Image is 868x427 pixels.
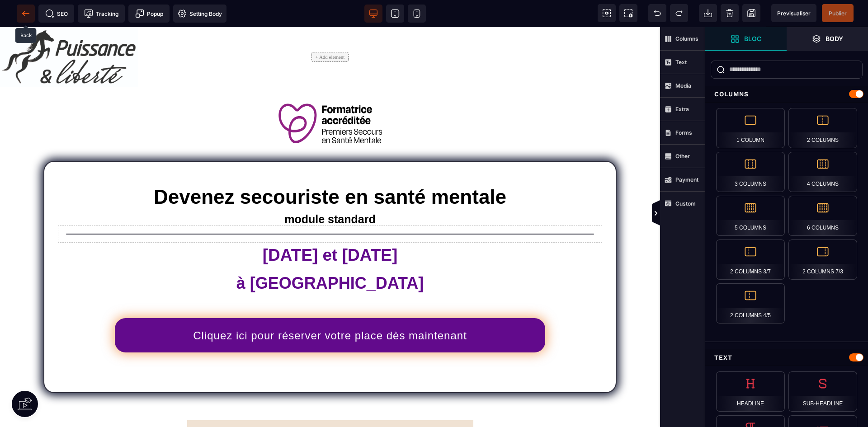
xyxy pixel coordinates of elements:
[771,4,816,22] span: Preview
[675,129,692,136] strong: Forms
[598,4,616,22] span: View components
[826,35,843,42] strong: Body
[66,156,594,183] text: Devenez secouriste en santé mentale
[675,176,698,183] strong: Payment
[675,59,687,66] strong: Text
[135,9,163,18] span: Popup
[84,9,118,18] span: Tracking
[788,196,857,236] div: 6 Columns
[829,10,847,17] span: Publier
[788,108,857,148] div: 2 Columns
[675,200,696,207] strong: Custom
[675,106,689,113] strong: Extra
[619,4,637,22] span: Screenshot
[675,82,691,89] strong: Media
[744,35,761,42] strong: Bloc
[675,153,690,160] strong: Other
[787,27,868,51] span: Open Layer Manager
[716,371,785,412] div: Headline
[66,183,594,201] text: module standard
[705,27,787,51] span: Open Blocks
[716,283,785,324] div: 2 Columns 4/5
[178,9,222,18] span: Setting Body
[788,239,857,280] div: 2 Columns 7/3
[45,9,68,18] span: SEO
[73,214,587,242] h1: [DATE] et [DATE]
[716,152,785,192] div: 3 Columns
[788,371,857,412] div: Sub-Headline
[716,196,785,236] div: 5 Columns
[788,152,857,192] div: 4 Columns
[675,35,698,42] strong: Columns
[115,291,545,325] button: Cliquez ici pour réserver votre place dès maintenant
[705,349,868,366] div: Text
[777,10,811,17] span: Previsualiser
[716,108,785,148] div: 1 Column
[716,239,785,280] div: 2 Columns 3/7
[73,242,587,270] h1: à [GEOGRAPHIC_DATA]
[278,76,382,118] img: c45599cc48a441ccf3c61a756b6331bb_LOGO_PSSM_FORMATRICE_COULEUR.png
[705,86,868,103] div: Columns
